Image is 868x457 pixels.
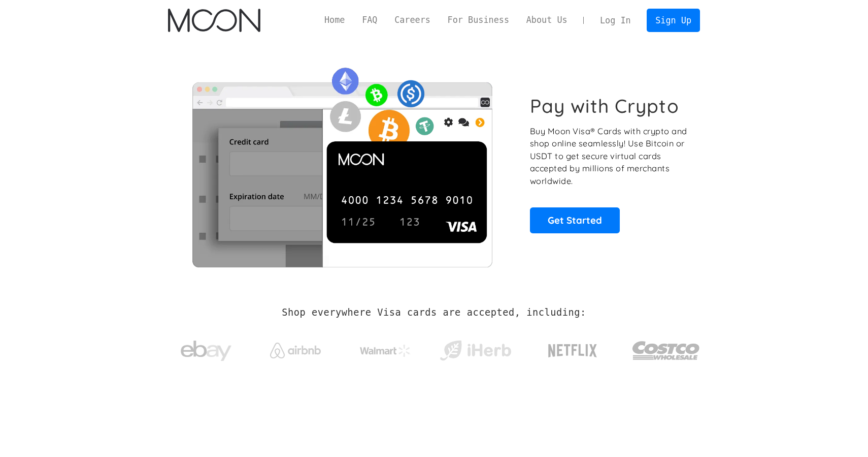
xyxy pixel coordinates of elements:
a: Netflix [527,328,618,369]
a: FAQ [353,14,386,26]
a: Airbnb [258,332,333,363]
h1: Pay with Crypto [530,95,679,117]
a: Careers [386,14,439,26]
img: Moon Logo [168,9,260,32]
img: Netflix [547,338,598,363]
a: For Business [439,14,518,26]
p: Buy Moon Visa® Cards with crypto and shop online seamlessly! Use Bitcoin or USDT to get secure vi... [530,125,689,188]
a: home [168,9,260,32]
a: About Us [518,14,576,26]
img: Moon Cards let you spend your crypto anywhere Visa is accepted. [168,60,516,267]
a: Get Started [530,207,620,233]
a: Walmart [348,334,423,362]
a: Sign Up [647,9,699,32]
img: ebay [181,335,231,367]
img: Costco [632,331,700,370]
a: Log In [591,9,639,32]
img: Walmart [360,345,411,357]
h2: Shop everywhere Visa cards are accepted, including: [282,307,586,318]
img: iHerb [438,338,513,364]
a: Costco [632,321,700,375]
a: Home [316,14,353,26]
a: iHerb [438,327,513,369]
a: ebay [168,325,244,372]
img: Airbnb [270,343,321,358]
